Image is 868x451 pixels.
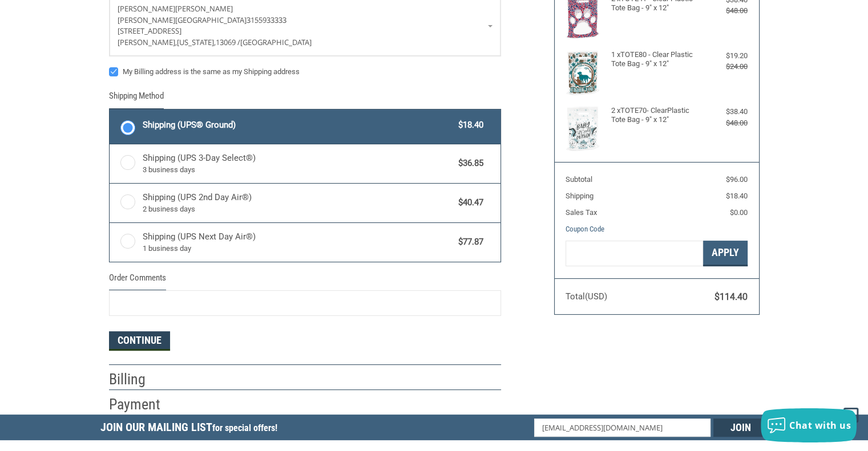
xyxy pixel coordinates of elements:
[726,175,748,184] span: $96.00
[703,241,748,266] button: Apply
[143,119,453,132] span: Shipping (UPS® Ground)
[247,15,286,25] span: 3155933333
[566,291,607,302] span: Total (USD)
[702,106,748,117] div: $38.40
[702,117,748,129] div: $48.00
[175,3,233,14] span: [PERSON_NAME]
[109,331,170,351] button: Continue
[713,419,768,437] input: Join
[177,37,216,47] span: [US_STATE],
[212,422,277,433] span: for special offers!
[702,5,748,17] div: $48.00
[109,90,164,108] legend: Shipping Method
[566,225,604,233] a: Coupon Code
[534,419,710,437] input: Email
[143,191,453,215] span: Shipping (UPS 2nd Day Air®)
[702,61,748,72] div: $24.00
[730,208,748,217] span: $0.00
[726,192,748,200] span: $18.40
[702,50,748,62] div: $19.20
[216,37,240,47] span: 13069 /
[109,395,176,414] h2: Payment
[566,192,594,200] span: Shipping
[143,204,453,215] span: 2 business days
[143,243,453,254] span: 1 business day
[143,164,453,176] span: 3 business days
[453,157,484,170] span: $36.85
[566,241,703,266] input: Gift Certificate or Coupon Code
[761,408,857,442] button: Chat with us
[118,3,175,14] span: [PERSON_NAME]
[566,175,592,184] span: Subtotal
[100,415,283,444] h5: Join Our Mailing List
[143,152,453,176] span: Shipping (UPS 3-Day Select®)
[118,26,181,36] span: [STREET_ADDRESS]
[109,370,176,389] h2: Billing
[453,196,484,209] span: $40.47
[566,208,597,217] span: Sales Tax
[714,291,748,302] span: $114.40
[789,419,851,432] span: Chat with us
[453,235,484,249] span: $77.87
[109,271,166,290] legend: Order Comments
[118,15,247,25] span: [PERSON_NAME][GEOGRAPHIC_DATA]
[611,106,700,125] h4: 2 x TOTE70- ClearPlastic Tote Bag - 9" x 12"
[109,67,501,76] label: My Billing address is the same as my Shipping address
[118,37,177,47] span: [PERSON_NAME],
[240,37,312,47] span: [GEOGRAPHIC_DATA]
[611,50,700,69] h4: 1 x TOTE80 - Clear Plastic Tote Bag - 9" x 12"
[143,230,453,254] span: Shipping (UPS Next Day Air®)
[453,119,484,132] span: $18.40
